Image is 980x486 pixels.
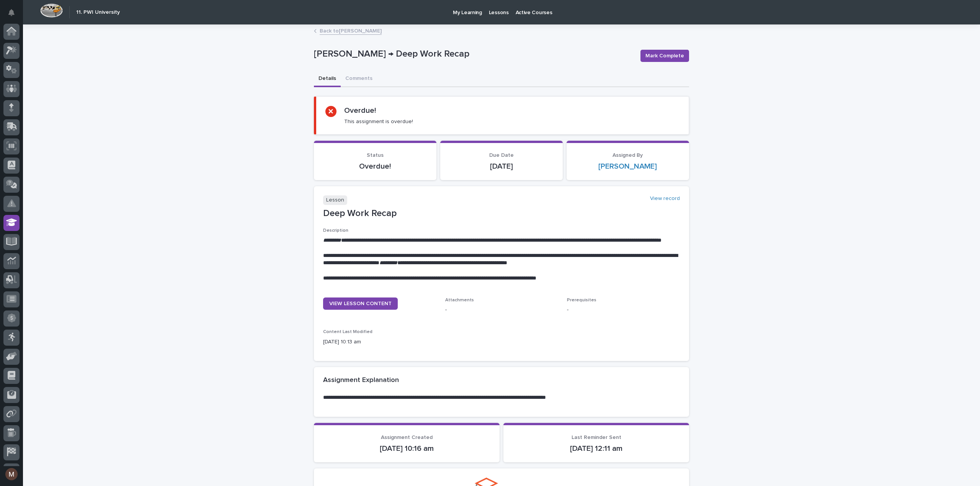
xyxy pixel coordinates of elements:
span: Prerequisites [567,298,596,302]
span: Mark Complete [645,52,684,60]
button: Notifications [3,5,20,21]
p: - [567,306,680,314]
p: Overdue! [323,162,427,171]
h2: Assignment Explanation [323,376,399,385]
p: - [445,306,558,314]
span: Content Last Modified [323,330,372,334]
p: [DATE] [449,162,554,171]
button: Details [314,71,341,87]
h2: 11. PWI University [76,9,120,16]
p: [DATE] 12:11 am [513,444,680,453]
p: [PERSON_NAME] → Deep Work Recap [314,49,634,60]
p: This assignment is overdue! [344,118,413,125]
p: Lesson [323,195,347,205]
img: Workspace Logo [40,3,63,18]
a: VIEW LESSON CONTENT [323,297,398,310]
span: Attachments [445,298,474,302]
span: Due Date [489,153,514,158]
span: Assignment Created [381,435,433,440]
h2: Overdue! [344,106,376,115]
span: Assigned By [612,153,643,158]
div: Notifications [10,9,20,21]
p: [DATE] 10:13 am [323,338,436,346]
a: View record [650,195,680,202]
button: users-avatar [3,466,20,482]
p: [DATE] 10:16 am [323,444,490,453]
span: Status [367,153,384,158]
a: [PERSON_NAME] [598,162,657,171]
button: Comments [341,71,377,87]
span: VIEW LESSON CONTENT [329,301,392,306]
span: Last Reminder Sent [572,435,621,440]
span: Description [323,228,348,233]
button: Mark Complete [640,50,689,62]
a: Back to[PERSON_NAME] [320,26,382,35]
p: Deep Work Recap [323,208,680,219]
